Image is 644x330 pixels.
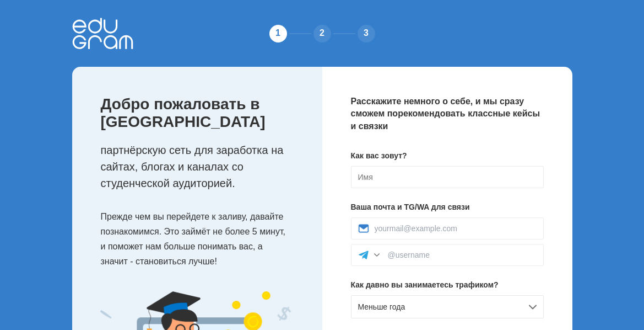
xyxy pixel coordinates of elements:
[351,201,544,213] p: Ваша почта и TG/WA для связи
[358,302,405,311] span: Меньше года
[351,279,544,291] p: Как давно вы занимаетесь трафиком?
[101,142,300,191] p: партнёрскую сеть для заработка на сайтах, блогах и каналах со студенческой аудиторией.
[375,224,537,233] input: yourmail@example.com
[311,23,333,45] div: 2
[267,23,289,45] div: 1
[355,23,377,45] div: 3
[351,150,544,162] p: Как вас зовут?
[101,95,300,131] p: Добро пожаловать в [GEOGRAPHIC_DATA]
[351,95,544,132] p: Расскажите немного о себе, и мы сразу сможем порекомендовать классные кейсы и связки
[388,251,537,259] input: @username
[351,166,544,188] input: Имя
[101,209,300,269] p: Прежде чем вы перейдете к заливу, давайте познакомимся. Это займёт не более 5 минут, и поможет на...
